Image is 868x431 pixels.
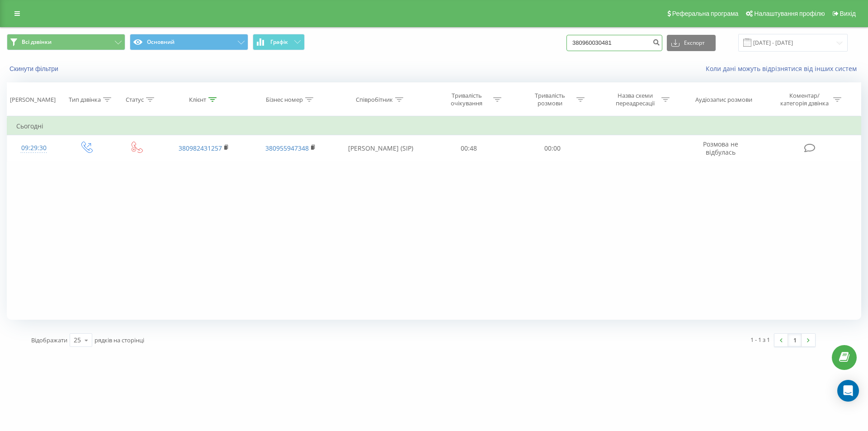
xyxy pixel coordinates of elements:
[611,92,659,107] div: Назва схеми переадресації
[443,92,491,107] div: Тривалість очікування
[706,64,861,73] a: Коли дані можуть відрізнятися вiд інших систем
[126,96,144,104] div: Статус
[672,10,739,17] span: Реферальна програма
[270,39,288,45] span: Графік
[130,34,248,50] button: Основний
[10,96,56,104] div: [PERSON_NAME]
[253,34,305,50] button: Графік
[566,35,662,51] input: Пошук за номером
[695,96,752,104] div: Аудіозапис розмови
[667,35,716,51] button: Експорт
[16,139,52,157] div: 09:29:30
[179,144,222,152] a: 380982431257
[266,96,303,104] div: Бізнес номер
[7,65,63,73] button: Скинути фільтри
[778,92,831,107] div: Коментар/категорія дзвінка
[189,96,206,104] div: Клієнт
[510,135,594,161] td: 00:00
[840,10,856,17] span: Вихід
[526,92,574,107] div: Тривалість розмови
[22,38,52,46] span: Всі дзвінки
[703,140,738,156] span: Розмова не відбулась
[754,10,825,17] span: Налаштування профілю
[7,34,125,50] button: Всі дзвінки
[31,336,67,344] span: Відображати
[750,335,770,344] div: 1 - 1 з 1
[334,135,427,161] td: [PERSON_NAME] (SIP)
[265,144,309,152] a: 380955947348
[69,96,101,104] div: Тип дзвінка
[356,96,393,104] div: Співробітник
[94,336,144,344] span: рядків на сторінці
[7,117,861,135] td: Сьогодні
[788,334,802,346] a: 1
[427,135,510,161] td: 00:48
[74,336,81,345] div: 25
[837,380,859,402] div: Open Intercom Messenger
